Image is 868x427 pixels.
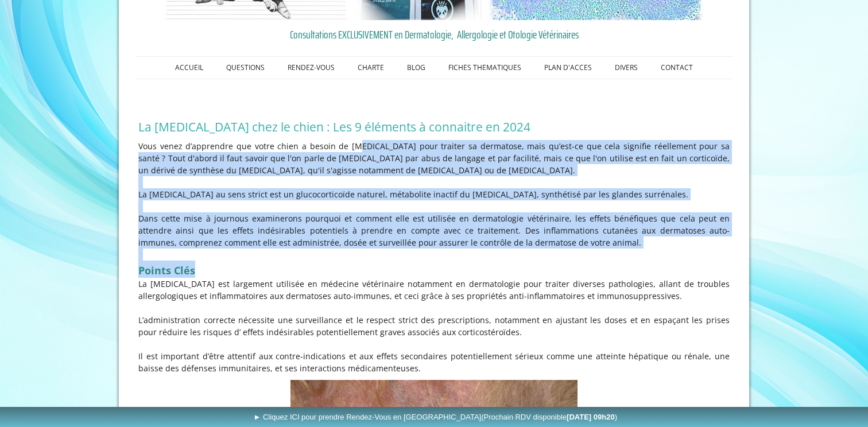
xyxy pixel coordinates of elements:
a: FICHES THEMATIQUES [437,57,533,79]
strong: Points Clés [138,263,195,277]
a: QUESTIONS [215,57,276,79]
a: RENDEZ-VOUS [276,57,346,79]
a: Consultations EXCLUSIVEMENT en Dermatologie, Allergologie et Otologie Vétérinaires [138,26,730,43]
p: Vous venez d’apprendre que votre chien a besoin de [MEDICAL_DATA] pour traiter sa dermatose, mais... [138,140,730,176]
a: DIVERS [603,57,649,79]
p: Il est important d’être attentif aux contre-indications et aux effets secondaires potentiellement... [138,350,730,374]
span: ► Cliquez ICI pour prendre Rendez-Vous en [GEOGRAPHIC_DATA] [253,413,617,421]
p: L’administration correcte nécessite une surveillance et le respect strict des prescriptions, nota... [138,314,730,338]
p: La [MEDICAL_DATA] au sens strict est un glucocorticoïde naturel, métabolite inactif du [MEDICAL_D... [138,188,730,200]
b: [DATE] 09h20 [567,413,615,421]
span: Dans cette mise à jour [138,213,230,224]
a: CONTACT [649,57,704,79]
a: PLAN D'ACCES [533,57,603,79]
a: CHARTE [346,57,396,79]
h1: La [MEDICAL_DATA] chez le chien : Les 9 éléments à connaitre en 2024 [138,119,730,134]
p: nous examinerons pourquoi et comment elle est utilisée en dermatologie vétérinaire, les effets bé... [138,212,730,249]
a: ACCUEIL [164,57,215,79]
p: La [MEDICAL_DATA] est largement utilisée en médecine vétérinaire notamment en dermatologie pour t... [138,278,730,302]
a: BLOG [396,57,437,79]
span: (Prochain RDV disponible ) [481,413,617,421]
